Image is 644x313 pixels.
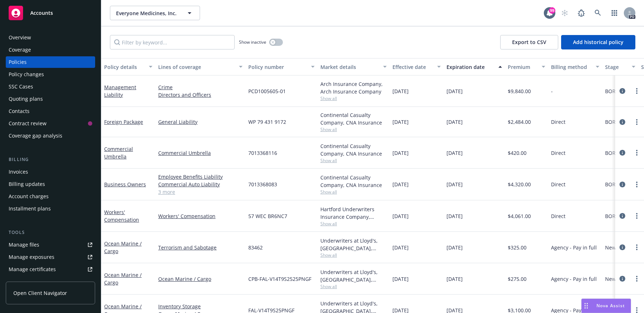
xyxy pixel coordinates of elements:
[551,87,553,95] span: -
[6,56,95,68] a: Policies
[320,283,387,290] span: Show all
[508,275,527,283] span: $275.00
[320,189,387,195] span: Show all
[248,63,307,71] div: Policy number
[551,275,597,283] span: Agency - Pay in full
[392,63,433,71] div: Effective date
[245,58,317,75] button: Policy number
[508,87,531,95] span: $9,840.00
[158,181,243,188] a: Commercial Auto Liability
[447,63,494,71] div: Expiration date
[508,118,531,126] span: $2,484.00
[320,95,387,101] span: Show all
[447,181,463,188] span: [DATE]
[6,81,95,92] a: SSC Cases
[573,39,623,45] span: Add historical policy
[6,203,95,214] a: Installment plans
[605,275,616,283] span: New
[581,299,631,313] button: Nova Assist
[320,80,387,95] div: Arch Insurance Company, Arch Insurance Company
[158,63,235,71] div: Lines of coverage
[13,289,67,297] span: Open Client Navigator
[574,6,589,20] a: Report a Bug
[6,44,95,56] a: Coverage
[632,212,641,220] a: more
[605,63,627,71] div: Stage
[390,58,444,75] button: Effective date
[632,118,641,126] a: more
[551,244,597,251] span: Agency - Pay in full
[158,83,243,91] a: Crime
[320,111,387,126] div: Continental Casualty Company, CNA Insurance
[9,191,49,202] div: Account charges
[9,130,62,142] div: Coverage gap analysis
[447,149,463,157] span: [DATE]
[320,252,387,258] span: Show all
[6,264,95,275] a: Manage certificates
[508,212,531,220] span: $4,061.00
[6,239,95,251] a: Manage files
[447,212,463,220] span: [DATE]
[155,58,245,75] button: Lines of coverage
[618,148,627,157] a: circleInformation
[392,118,409,126] span: [DATE]
[30,10,53,16] span: Accounts
[392,87,409,95] span: [DATE]
[104,63,145,71] div: Policy details
[632,148,641,157] a: more
[158,244,243,251] a: Terrorism and Sabotage
[618,118,627,126] a: circleInformation
[605,181,616,188] span: BOR
[632,87,641,95] a: more
[158,91,243,99] a: Directors and Officers
[101,58,155,75] button: Policy details
[104,240,142,255] a: Ocean Marine / Cargo
[591,6,605,20] a: Search
[618,274,627,283] a: circleInformation
[605,87,616,95] span: BOR
[320,157,387,164] span: Show all
[158,118,243,126] a: General Liability
[618,212,627,220] a: circleInformation
[9,118,46,129] div: Contract review
[104,209,139,223] a: Workers' Compensation
[508,181,531,188] span: $4,320.00
[9,81,33,92] div: SSC Cases
[9,105,30,117] div: Contacts
[248,149,277,157] span: 7013368116
[447,118,463,126] span: [DATE]
[6,166,95,178] a: Invoices
[320,63,379,71] div: Market details
[605,118,616,126] span: BOR
[9,251,54,263] div: Manage exposures
[582,299,591,313] div: Drag to move
[9,264,56,275] div: Manage certificates
[104,145,133,160] a: Commercial Umbrella
[158,188,243,196] a: 3 more
[9,178,45,190] div: Billing updates
[632,274,641,283] a: more
[248,118,286,126] span: WP 79 431 9172
[6,130,95,142] a: Coverage gap analysis
[607,6,622,20] a: Switch app
[9,32,31,43] div: Overview
[551,212,565,220] span: Direct
[444,58,505,75] button: Expiration date
[447,275,463,283] span: [DATE]
[9,93,43,105] div: Quoting plans
[508,244,527,251] span: $325.00
[392,212,409,220] span: [DATE]
[605,244,616,251] span: New
[618,243,627,252] a: circleInformation
[320,205,387,221] div: Hartford Underwriters Insurance Company, Hartford Insurance Group
[551,63,591,71] div: Billing method
[158,173,243,181] a: Employee Benefits Liability
[320,126,387,132] span: Show all
[596,303,625,309] span: Nova Assist
[320,268,387,283] div: Underwriters at Lloyd's, [GEOGRAPHIC_DATA], [PERSON_NAME] of [GEOGRAPHIC_DATA], [PERSON_NAME] Cargo
[158,275,243,283] a: Ocean Marine / Cargo
[447,244,463,251] span: [DATE]
[104,271,142,286] a: Ocean Marine / Cargo
[248,87,286,95] span: PCD1005605-01
[248,275,311,283] span: CPB-FAL-V14T9S2525PNGF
